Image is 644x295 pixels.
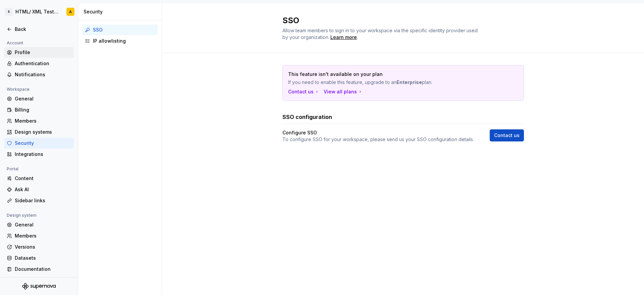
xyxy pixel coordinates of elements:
[15,186,71,193] div: Ask AI
[4,85,32,93] div: Workspace
[396,79,422,85] strong: Enterprise
[490,129,524,141] a: Contact us
[4,127,74,137] a: Design systems
[15,95,71,102] div: General
[15,255,71,261] div: Datasets
[4,211,39,219] div: Design system
[282,28,479,40] span: Allow team members to sign in to your workspace via the specific identity provider used by your o...
[282,136,474,143] p: To configure SSO for your workspace, please send us your SSO configuration details.
[15,129,71,135] div: Design systems
[4,165,21,173] div: Portal
[4,219,74,230] a: General
[82,36,158,46] a: IP allowlisting
[15,107,71,113] div: Billing
[93,38,155,44] div: IP allowlisting
[15,71,71,78] div: Notifications
[4,116,74,126] a: Members
[15,118,71,124] div: Members
[15,175,71,182] div: Content
[329,35,358,40] span: .
[15,26,71,33] div: Back
[288,88,320,95] a: Contact us
[4,184,74,195] a: Ask AI
[288,79,471,86] p: If you need to enable this feature, upgrade to an plan.
[22,283,56,290] svg: Supernova Logo
[5,8,13,16] div: S
[69,9,72,14] div: A
[4,47,74,58] a: Profile
[282,113,332,121] h3: SSO configuration
[4,253,74,263] a: Datasets
[330,34,357,41] a: Learn more
[494,132,520,139] span: Contact us
[15,244,71,250] div: Versions
[4,93,74,104] a: General
[4,39,26,47] div: Account
[15,8,58,15] div: HTML/ XML Testing
[4,104,74,115] a: Billing
[15,221,71,228] div: General
[93,27,155,33] div: SSO
[4,69,74,80] a: Notifications
[4,173,74,184] a: Content
[15,197,71,204] div: Sidebar links
[15,49,71,56] div: Profile
[4,138,74,149] a: Security
[324,88,363,95] button: View all plans
[15,151,71,158] div: Integrations
[15,140,71,146] div: Security
[4,242,74,252] a: Versions
[15,60,71,67] div: Authentication
[4,195,74,206] a: Sidebar links
[4,58,74,69] a: Authentication
[4,24,74,35] a: Back
[15,266,71,272] div: Documentation
[4,264,74,275] a: Documentation
[84,8,159,15] div: Security
[15,233,71,239] div: Members
[4,149,74,160] a: Integrations
[282,129,317,136] h4: Configure SSO
[288,71,471,78] p: This feature isn't available on your plan
[82,25,158,35] a: SSO
[282,15,516,26] h2: SSO
[1,4,76,19] button: SHTML/ XML TestingA
[4,230,74,241] a: Members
